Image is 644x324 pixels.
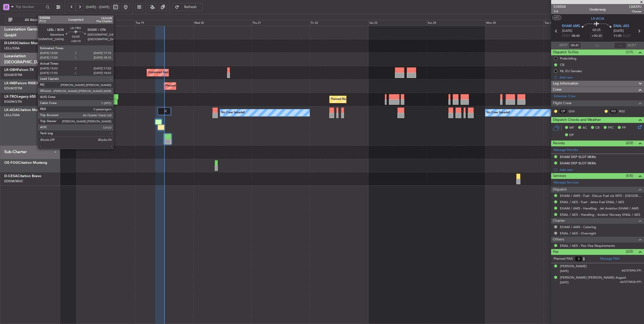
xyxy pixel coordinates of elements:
[172,3,203,11] button: Refresh
[86,5,110,9] span: [DATE] - [DATE]
[552,15,561,20] button: UTC
[4,86,22,91] a: EDLW/DTM
[553,249,558,255] span: Pax
[553,173,566,179] span: Services
[619,109,630,114] a: RDZ
[560,56,576,61] div: Prebriefing
[613,24,629,29] span: ENAL AES
[560,225,596,229] a: EHAM / AMS - Catering
[629,9,641,14] span: Charter
[554,9,566,14] span: 1/4
[13,18,53,22] span: All Aircraft
[569,125,574,130] span: MF
[553,187,567,193] span: Dispatch
[620,280,641,284] span: A672778530 (PP)
[4,108,46,112] a: LX-AOACitation Mustang
[61,15,70,19] div: [DATE]
[626,249,633,254] span: (2/2)
[560,264,587,269] div: [PERSON_NAME]
[427,20,485,26] div: Sun 24
[4,82,16,85] span: LX-INB
[4,108,18,112] span: LX-AOA
[560,155,596,159] div: EHAM DEP SLOT 0830z
[4,161,47,165] a: OE-FOGCitation Mustang
[331,96,410,103] div: Planned Maint [GEOGRAPHIC_DATA] ([GEOGRAPHIC_DATA])
[553,141,565,146] span: Permits
[4,179,23,183] a: EDDM/MUC
[608,125,614,130] span: FFC
[628,43,636,48] span: ALDT
[221,109,245,117] div: No Crew Sabadell
[4,73,22,77] a: EDLW/DTM
[595,125,600,130] span: CR
[591,16,604,21] span: LX-AOA
[560,281,569,284] span: [DATE]
[487,109,510,117] div: No Crew Sabadell
[4,95,36,98] a: LX-TROLegacy 650
[569,133,574,138] span: DP
[562,24,580,29] span: EHAM AMS
[613,29,624,34] span: [DATE]
[4,41,45,45] a: D-IJHOCitation Mustang
[623,34,631,39] span: ELDT
[560,69,582,73] div: NL EU Gendec
[165,82,207,90] div: Planned Maint Geneva (Cointrin)
[626,49,633,55] span: (1/1)
[252,20,310,26] div: Thu 21
[553,218,565,224] span: Charter
[626,173,633,178] span: (5/5)
[562,34,570,39] span: ETOT
[180,5,201,9] span: Refresh
[593,28,601,33] span: 02:25
[554,180,579,185] a: Manage Services
[6,16,55,24] button: All Aircraft
[560,194,641,198] a: EHAM / AMS - Fuel - DeLux Fuel via WFS - [GEOGRAPHIC_DATA] / AMS
[554,256,573,261] label: Planned PAX
[554,4,566,9] span: 534504
[609,109,618,114] div: FO
[76,20,135,26] div: Mon 18
[4,99,22,104] a: EGGW/LTN
[16,3,44,11] input: Trip Number
[622,269,641,273] span: A67275992 (PP)
[600,256,619,261] a: Manage PAX
[560,244,615,248] a: ENAL / AES - Pax Visa Requirements
[4,95,17,98] span: LX-TRO
[569,109,580,114] a: QVS
[589,7,606,12] div: Underway
[4,174,17,178] span: D-CESA
[310,20,368,26] div: Fri 22
[553,100,572,106] span: Flight Crew
[553,87,561,93] span: Crew
[560,161,596,165] div: EHAM DEP SLOT 0830z
[553,81,578,87] span: Leg Information
[163,109,168,113] img: gray-close.svg
[4,82,51,85] a: LX-INBFalcon 900EX EASy II
[569,42,581,48] input: --:--
[135,20,193,26] div: Tue 19
[559,168,641,172] div: Add new
[485,20,544,26] div: Mon 25
[572,34,580,39] span: 08:40
[614,42,626,48] input: --:--
[554,94,576,99] a: Schedule Crew
[560,275,626,280] div: [PERSON_NAME] [PERSON_NAME] August
[368,20,427,26] div: Sat 23
[4,68,17,72] span: LX-GBH
[582,125,587,130] span: AC
[553,237,564,242] span: Others
[553,49,578,55] span: Dispatch To-Dos
[613,34,622,39] span: 11:05
[560,63,564,67] div: CB
[4,46,20,50] a: LELL/QSA
[4,113,20,117] a: LELL/QSA
[560,200,624,204] a: ENAL / AES - Fuel - Jetex Fuel ENAL / AES
[629,4,641,9] span: LXA59J
[562,29,572,34] span: [DATE]
[560,231,596,235] a: ENAL / AES - Overnight
[4,41,16,45] span: D-IJHO
[560,212,640,217] a: ENAL / AES - Handling - Aviator Norway ENAL / AES
[4,68,34,72] a: LX-GBHFalcon 7X
[559,43,568,48] span: ATOT
[148,69,231,76] div: Unplanned Maint [GEOGRAPHIC_DATA] ([GEOGRAPHIC_DATA])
